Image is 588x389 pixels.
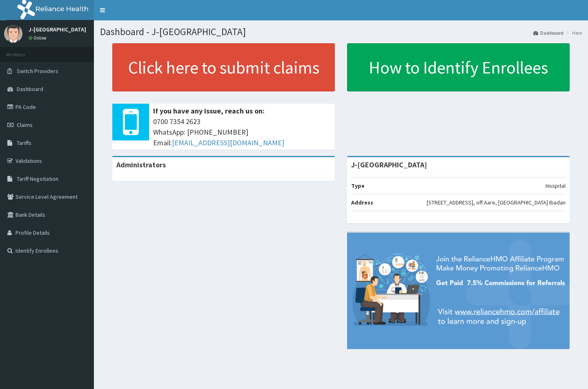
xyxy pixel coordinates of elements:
[4,24,22,43] img: User Image
[153,106,265,116] b: If you have any issue, reach us on:
[533,29,563,36] a: Dashboard
[29,27,86,32] p: J-[GEOGRAPHIC_DATA]
[546,182,566,190] p: Hospital
[100,27,582,37] h1: Dashboard - J-[GEOGRAPHIC_DATA]
[347,43,570,91] a: How to Identify Enrollees
[427,198,566,207] p: [STREET_ADDRESS], off Aare, [GEOGRAPHIC_DATA] Ibadan
[112,43,335,91] a: Click here to submit claims
[17,85,43,93] span: Dashboard
[29,35,48,41] a: Online
[17,175,58,182] span: Tariff Negotiation
[153,116,331,148] span: 0700 7354 2623 WhatsApp: [PHONE_NUMBER] Email:
[564,29,582,36] li: Here
[116,160,166,169] b: Administrators
[17,139,31,147] span: Tariffs
[347,233,570,349] img: provider-team-banner.png
[351,199,373,206] b: Address
[351,182,365,189] b: Type
[17,121,33,129] span: Claims
[17,67,58,75] span: Switch Providers
[172,138,284,147] a: [EMAIL_ADDRESS][DOMAIN_NAME]
[351,160,427,169] strong: J-[GEOGRAPHIC_DATA]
